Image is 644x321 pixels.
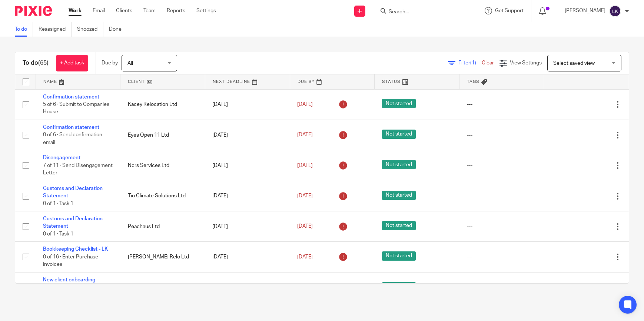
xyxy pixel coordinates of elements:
span: 0 of 1 · Task 1 [43,231,73,237]
a: Customs and Declaration Statement [43,186,103,198]
span: Get Support [495,8,524,13]
a: Settings [196,7,216,14]
div: --- [467,253,537,261]
a: Customs and Declaration Statement [43,216,103,229]
td: [DATE] [205,150,290,181]
div: --- [467,223,537,230]
td: Black Book Sports Limited [120,272,205,302]
span: (65) [38,60,49,66]
div: --- [467,101,537,108]
span: Not started [382,191,416,200]
a: Confirmation statement [43,94,99,100]
span: [DATE] [297,133,313,138]
a: Work [69,7,82,14]
a: Email [93,7,105,14]
p: [PERSON_NAME] [565,7,605,14]
span: 0 of 16 · Enter Purchase Invoices [43,254,98,267]
a: Done [109,22,127,37]
td: Peachaus Ltd [120,211,205,242]
td: Ncrs Services Ltd [120,150,205,181]
div: --- [467,192,537,200]
span: [DATE] [297,163,313,168]
td: [DATE] [205,120,290,150]
td: [DATE] [205,181,290,211]
a: Team [143,7,156,14]
span: 5 of 6 · Submit to Companies House [43,102,109,115]
img: Pixie [15,6,52,16]
span: 7 of 11 · Send Disengagement Letter [43,163,113,176]
a: Clear [482,60,494,66]
td: [PERSON_NAME] Relo Ltd [120,242,205,272]
span: 0 of 6 · Send confirmation email [43,133,102,146]
td: Kacey Relocation Ltd [120,89,205,120]
a: To do [15,22,33,37]
a: + Add task [56,55,88,71]
a: Disengagement [43,155,80,160]
td: [DATE] [205,211,290,242]
span: [DATE] [297,193,313,198]
span: Filter [458,60,482,66]
span: All [127,61,133,66]
input: Search [388,9,455,16]
td: Eyes Open 11 Ltd [120,120,205,150]
span: [DATE] [297,102,313,107]
a: Reports [167,7,185,14]
td: [DATE] [205,89,290,120]
span: [DATE] [297,254,313,260]
img: svg%3E [609,5,621,17]
div: --- [467,131,537,139]
a: Snoozed [77,22,103,37]
td: [DATE] [205,242,290,272]
span: (1) [470,60,476,66]
span: 0 of 1 · Task 1 [43,201,73,206]
h1: To do [23,59,49,67]
span: [DATE] [297,224,313,229]
div: --- [467,162,537,169]
span: Select saved view [553,61,595,66]
span: Not started [382,160,416,169]
p: Due by [102,59,118,67]
td: [DATE] [205,272,290,302]
span: Tags [467,80,479,84]
a: Bookkeeping Checklist - LK [43,247,108,252]
span: Not started [382,282,416,291]
td: Tio Climate Solutions Ltd [120,181,205,211]
a: Clients [116,7,132,14]
a: Confirmation statement [43,125,99,130]
span: Not started [382,251,416,261]
span: Not started [382,99,416,108]
span: Not started [382,130,416,139]
span: View Settings [510,60,542,66]
a: Reassigned [39,22,72,37]
a: New client onboarding [43,277,95,282]
span: Not started [382,221,416,230]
